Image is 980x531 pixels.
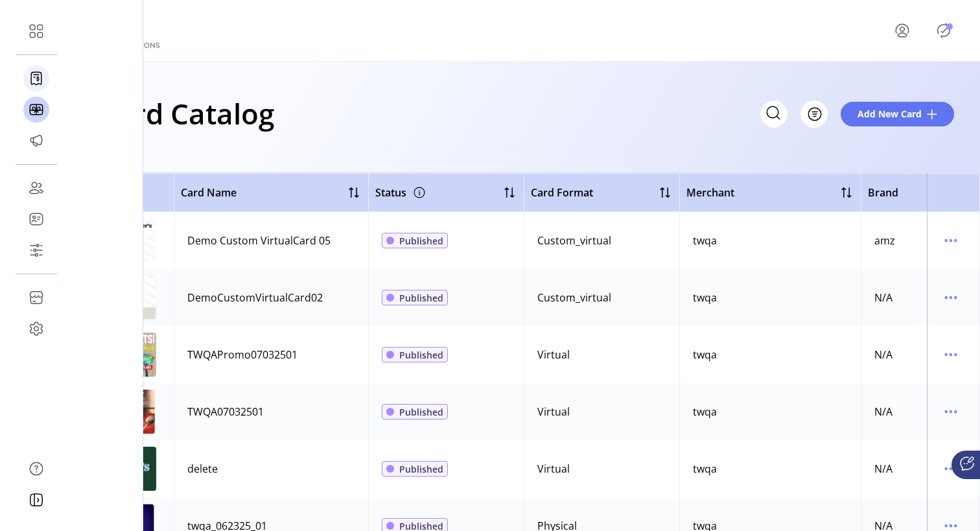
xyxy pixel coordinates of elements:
[187,233,331,248] div: Demo Custom VirtualCard 05
[874,461,892,477] div: N/A
[874,347,892,362] div: N/A
[940,230,961,251] button: menu
[187,404,264,419] div: TWQA07032501
[187,290,323,305] div: DemoCustomVirtualCard02
[693,404,717,419] div: twqa
[537,290,611,305] div: Custom_virtual
[940,287,961,308] button: menu
[693,461,717,477] div: twqa
[375,182,427,203] div: Status
[800,100,828,128] button: Filter Button
[693,233,717,248] div: twqa
[841,102,954,126] button: Add New Card
[399,462,443,476] span: Published
[874,404,892,419] div: N/A
[693,290,717,305] div: twqa
[874,290,892,305] div: N/A
[686,185,734,200] span: Merchant
[99,91,274,136] h1: Card Catalog
[940,344,961,365] button: menu
[537,347,570,362] div: Virtual
[693,347,717,362] div: twqa
[399,405,443,419] span: Published
[181,185,237,200] span: Card Name
[940,401,961,422] button: menu
[399,234,443,248] span: Published
[760,100,787,128] input: Search
[399,348,443,362] span: Published
[187,347,297,362] div: TWQAPromo07032501
[537,233,611,248] div: Custom_virtual
[857,107,922,121] span: Add New Card
[940,458,961,479] button: menu
[399,291,443,305] span: Published
[876,15,933,46] button: menu
[537,404,570,419] div: Virtual
[531,185,593,200] span: Card Format
[933,20,954,41] button: Publisher Panel
[187,461,218,477] div: delete
[868,185,898,200] span: Brand
[874,233,895,248] div: amz
[537,461,570,477] div: Virtual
